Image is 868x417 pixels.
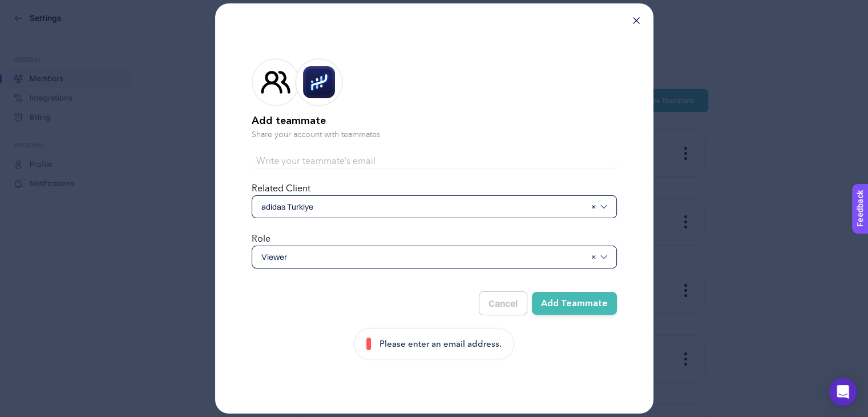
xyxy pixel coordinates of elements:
img: svg%3e [600,203,607,210]
p: Share your account with teammates [252,129,617,141]
label: Role [252,234,271,243]
span: Viewer [261,251,586,263]
p: Please enter an email address. [380,338,502,351]
img: svg%3e [600,254,607,260]
span: adidas Turkiye [261,201,586,212]
button: Add Teammate [532,292,617,315]
button: Cancel [479,291,527,315]
h2: Add teammate [252,113,617,129]
span: Feedback [7,3,43,13]
label: Related Client [252,184,310,193]
input: Write your teammate’s email [252,154,617,168]
div: Open Intercom Messenger [829,378,857,406]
